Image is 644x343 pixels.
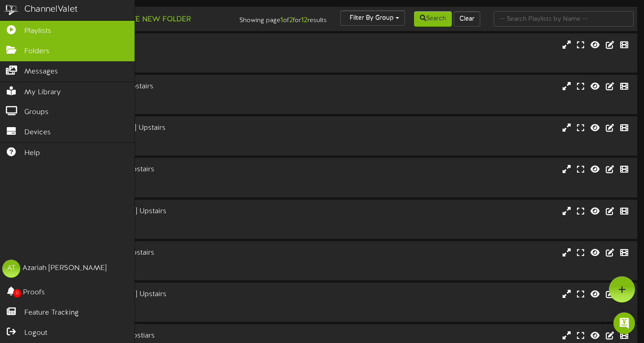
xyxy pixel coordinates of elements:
[36,289,276,300] div: Q2 3 [GEOGRAPHIC_DATA] Upstairs
[36,206,276,217] div: Q2 2 [GEOGRAPHIC_DATA] Upstairs
[280,16,283,24] strong: 1
[36,258,276,265] div: Landscape ( 16:9 )
[24,128,51,138] span: Devices
[13,289,21,297] span: 0
[36,58,276,66] div: # 10144
[414,11,452,27] button: Search
[36,331,276,341] div: Q2 4 [PERSON_NAME] Upstiars
[24,107,49,118] span: Groups
[301,16,307,24] strong: 12
[104,14,194,25] button: Create New Folder
[494,11,634,27] input: -- Search Playlists by Name --
[24,328,47,338] span: Logout
[36,92,276,100] div: Landscape ( 16:9 )
[36,165,276,175] div: Q2 2 [PERSON_NAME] Upstairs
[36,224,276,232] div: # 10143
[23,263,107,274] div: Azariah [PERSON_NAME]
[36,40,276,50] div: Q1 Lobby
[36,300,276,307] div: Landscape ( 16:9 )
[36,100,276,107] div: # 10133
[289,16,293,24] strong: 2
[36,266,276,274] div: # 10134
[24,148,40,159] span: Help
[36,216,276,224] div: Landscape ( 16:9 )
[36,248,276,258] div: Q2 3 [PERSON_NAME] Upstairs
[36,123,276,133] div: Q2 1 [GEOGRAPHIC_DATA] Upstairs
[24,26,51,37] span: Playlists
[36,183,276,190] div: # 10135
[2,260,20,278] div: AT
[24,67,58,77] span: Messages
[24,87,61,98] span: My Library
[340,10,405,26] button: Filter By Group
[36,141,276,149] div: # 10139
[23,288,45,298] span: Proofs
[36,307,276,315] div: # 10138
[36,133,276,141] div: Landscape ( 16:9 )
[36,82,276,92] div: Q2 1 [PERSON_NAME] Upstairs
[454,11,480,27] button: Clear
[36,50,276,58] div: Landscape ( 16:9 )
[613,312,635,334] div: Open Intercom Messenger
[24,308,79,318] span: Feature Tracking
[36,175,276,183] div: Landscape ( 16:9 )
[24,46,50,57] span: Folders
[24,3,78,16] div: ChannelValet
[231,10,333,26] div: Showing page of for results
